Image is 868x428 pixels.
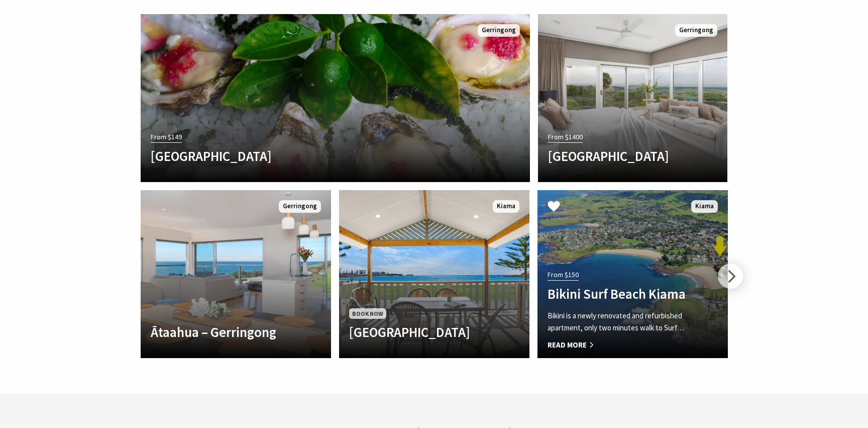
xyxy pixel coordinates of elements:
[141,190,331,358] a: Another Image Used Ātaahua – Gerringong Gerringong
[493,200,519,213] span: Kiama
[548,148,689,164] h4: [GEOGRAPHIC_DATA]
[151,148,462,164] h4: [GEOGRAPHIC_DATA]
[339,190,529,358] a: Book Now [GEOGRAPHIC_DATA] Kiama
[548,339,689,351] span: Read More
[151,131,182,143] span: From $149
[151,324,292,340] h4: Ātaahua – Gerringong
[548,269,579,281] span: From $150
[478,24,520,37] span: Gerringong
[141,14,530,182] a: From $149 [GEOGRAPHIC_DATA] Gerringong
[349,308,386,319] span: Book Now
[548,131,583,143] span: From $1400
[675,24,717,37] span: Gerringong
[349,324,491,340] h4: [GEOGRAPHIC_DATA]
[537,190,728,358] a: From $150 Bikini Surf Beach Kiama Bikini is a newly renovated and refurbished apartment, only two...
[279,200,321,213] span: Gerringong
[538,14,727,182] a: Another Image Used From $1400 [GEOGRAPHIC_DATA] Gerringong
[691,200,718,213] span: Kiama
[537,190,570,224] button: Click to Favourite Bikini Surf Beach Kiama
[548,310,689,334] p: Bikini is a newly renovated and refurbished apartment, only two minutes walk to Surf…
[548,286,689,302] h4: Bikini Surf Beach Kiama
